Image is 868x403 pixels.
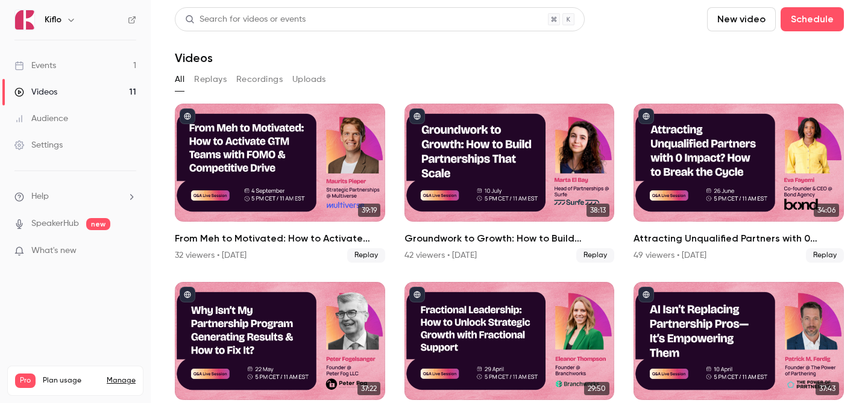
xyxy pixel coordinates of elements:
[634,231,844,246] h2: Attracting Unqualified Partners with 0 Impact? How to Break the Cycle
[236,70,283,89] button: Recordings
[175,104,385,263] a: 39:19From Meh to Motivated: How to Activate GTM Teams with FOMO & Competitive Drive32 viewers • [...
[707,7,776,31] button: New video
[180,287,195,302] button: published
[14,113,68,125] div: Audience
[587,204,609,217] span: 38:13
[194,70,227,89] button: Replays
[358,204,380,217] span: 39:19
[634,249,706,261] div: 49 viewers • [DATE]
[15,10,34,30] img: Kiflo
[31,190,49,203] span: Help
[15,373,36,388] span: Pro
[404,231,615,246] h2: Groundwork to Growth: How to Build Partnerships That Scale
[584,382,609,395] span: 29:50
[175,70,184,89] button: All
[409,287,425,302] button: published
[292,70,326,89] button: Uploads
[122,246,136,257] iframe: Noticeable Trigger
[175,249,247,261] div: 32 viewers • [DATE]
[185,13,306,26] div: Search for videos or events
[357,382,380,395] span: 37:22
[14,60,56,72] div: Events
[781,7,844,31] button: Schedule
[404,249,477,261] div: 42 viewers • [DATE]
[175,231,385,246] h2: From Meh to Motivated: How to Activate GTM Teams with FOMO & Competitive Drive
[347,248,385,263] span: Replay
[814,204,839,217] span: 34:06
[180,108,195,124] button: published
[175,51,213,65] h1: Videos
[43,376,99,386] span: Plan usage
[45,14,61,26] h6: Kiflo
[14,139,63,151] div: Settings
[107,376,136,386] a: Manage
[638,108,654,124] button: published
[634,104,844,263] li: Attracting Unqualified Partners with 0 Impact? How to Break the Cycle
[31,245,77,257] span: What's new
[404,104,615,263] a: 38:13Groundwork to Growth: How to Build Partnerships That Scale42 viewers • [DATE]Replay
[638,287,654,302] button: published
[576,248,614,263] span: Replay
[409,108,425,124] button: published
[404,104,615,263] li: Groundwork to Growth: How to Build Partnerships That Scale
[175,104,385,263] li: From Meh to Motivated: How to Activate GTM Teams with FOMO & Competitive Drive
[86,218,110,230] span: new
[14,86,57,98] div: Videos
[175,7,844,396] section: Videos
[14,190,136,203] li: help-dropdown-opener
[634,104,844,263] a: 34:06Attracting Unqualified Partners with 0 Impact? How to Break the Cycle49 viewers • [DATE]Replay
[806,248,844,263] span: Replay
[816,382,839,395] span: 37:43
[31,217,79,230] a: SpeakerHub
